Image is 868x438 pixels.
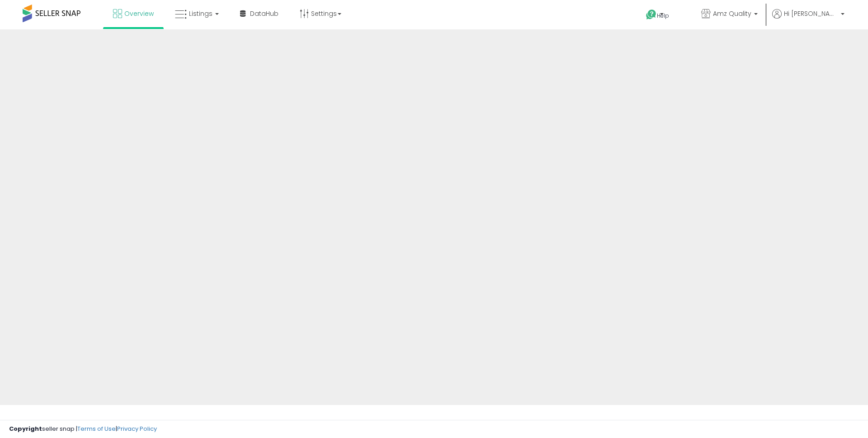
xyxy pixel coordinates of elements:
span: Amz Quality [713,9,751,18]
span: Hi [PERSON_NAME] [784,9,838,18]
a: Hi [PERSON_NAME] [772,9,844,29]
span: Listings [189,9,212,18]
span: Overview [124,9,154,18]
a: Help [639,2,687,29]
span: DataHub [250,9,278,18]
span: Help [657,12,669,19]
i: Get Help [646,9,657,20]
